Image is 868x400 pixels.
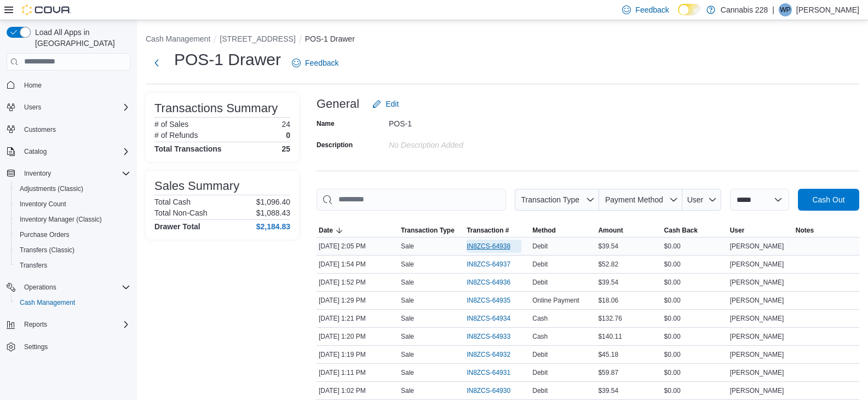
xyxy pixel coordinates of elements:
h3: Sales Summary [154,179,239,193]
span: Users [24,103,41,112]
span: Customers [24,125,56,134]
a: Inventory Manager (Classic) [15,213,106,226]
span: Purchase Orders [15,228,130,241]
span: Inventory Count [15,198,130,211]
button: Users [2,100,135,115]
span: Transfers (Classic) [20,246,74,254]
span: Catalog [24,147,47,156]
button: Catalog [20,145,51,158]
span: WP [780,3,790,16]
p: Sale [401,296,414,305]
div: $0.00 [662,348,728,361]
h4: $2,184.83 [256,222,290,231]
button: Settings [2,339,135,355]
button: POS-1 Drawer [305,34,355,43]
button: Inventory Manager (Classic) [11,212,135,227]
span: Notes [796,226,814,235]
label: Description [317,141,353,149]
button: Inventory [2,166,135,181]
p: | [772,3,774,16]
span: User [687,195,704,204]
h6: # of Sales [154,120,188,129]
p: Sale [401,368,414,377]
span: Debit [532,242,548,251]
p: Cannabis 228 [721,3,768,16]
span: $39.54 [598,386,618,395]
span: IN8ZCS-64931 [467,368,510,377]
span: Transfers (Classic) [15,244,130,257]
button: Reports [20,318,51,331]
span: Home [20,78,130,92]
button: Cash Back [662,224,728,237]
span: Cash [532,332,548,341]
span: Home [24,81,42,90]
h4: 25 [281,144,290,153]
span: Adjustments (Classic) [20,184,83,193]
span: [PERSON_NAME] [730,386,784,395]
span: $140.11 [598,332,622,341]
p: 0 [286,131,290,140]
h4: Total Transactions [154,144,222,153]
span: Reports [24,320,47,329]
h1: POS-1 Drawer [174,49,281,71]
button: Notes [794,224,859,237]
p: $1,096.40 [256,198,290,206]
label: Name [317,119,335,128]
button: IN8ZCS-64932 [467,348,521,361]
span: Amount [598,226,623,235]
div: $0.00 [662,366,728,379]
button: Adjustments (Classic) [11,181,135,196]
span: Transfers [20,261,47,270]
h6: Total Cash [154,198,191,206]
span: $132.76 [598,314,622,323]
span: Inventory [20,167,130,180]
a: Cash Management [15,296,79,309]
span: Online Payment [532,296,579,305]
p: [PERSON_NAME] [796,3,859,16]
button: Cash Management [11,295,135,310]
span: [PERSON_NAME] [730,314,784,323]
button: Purchase Orders [11,227,135,242]
span: Inventory Manager (Classic) [20,215,102,224]
button: IN8ZCS-64930 [467,384,521,397]
div: [DATE] 1:11 PM [317,366,399,379]
button: Inventory [20,167,55,180]
button: IN8ZCS-64933 [467,330,521,343]
span: Operations [20,281,130,294]
span: Feedback [305,57,338,68]
button: Payment Method [599,189,682,211]
a: Feedback [288,52,343,74]
div: [DATE] 1:54 PM [317,258,399,271]
span: Users [20,101,130,114]
span: Cash Back [664,226,698,235]
span: [PERSON_NAME] [730,332,784,341]
span: IN8ZCS-64938 [467,242,510,251]
span: $59.87 [598,368,618,377]
span: IN8ZCS-64936 [467,278,510,287]
div: POS-1 [389,115,536,128]
span: Date [319,226,333,235]
a: Adjustments (Classic) [15,182,88,195]
span: [PERSON_NAME] [730,278,784,287]
h3: General [317,97,359,111]
span: IN8ZCS-64933 [467,332,510,341]
span: Reports [20,318,130,331]
div: $0.00 [662,330,728,343]
span: Edit [386,98,399,109]
button: Cash Management [146,34,210,43]
a: Purchase Orders [15,228,74,241]
button: Edit [368,93,403,115]
div: [DATE] 1:21 PM [317,312,399,325]
span: Settings [20,340,130,353]
span: $45.18 [598,350,618,359]
a: Home [20,79,46,92]
button: Reports [2,317,135,332]
div: $0.00 [662,294,728,307]
span: Cash Management [20,298,75,307]
button: [STREET_ADDRESS] [220,34,295,43]
div: Wayne Price [779,3,792,16]
p: $1,088.43 [256,208,290,217]
button: User [682,189,721,211]
button: Operations [2,280,135,295]
h6: Total Non-Cash [154,208,208,217]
